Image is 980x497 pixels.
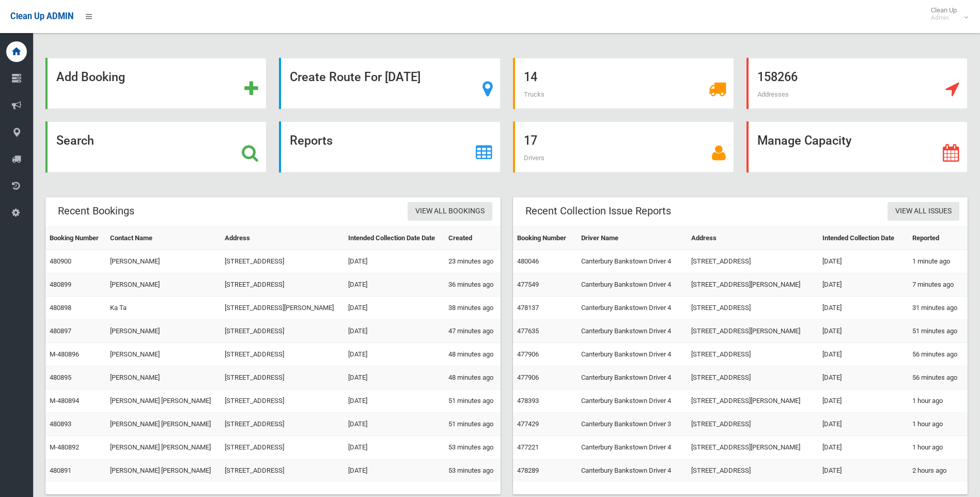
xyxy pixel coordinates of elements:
[517,443,539,451] a: 477221
[517,467,539,474] a: 478289
[818,459,908,483] td: [DATE]
[577,366,687,390] td: Canterbury Bankstown Driver 4
[687,459,818,483] td: [STREET_ADDRESS]
[106,297,221,320] td: Ka Ta
[931,14,957,22] small: Admin
[106,366,221,390] td: [PERSON_NAME]
[444,436,501,459] td: 53 minutes ago
[50,467,71,474] a: 480891
[926,6,967,22] span: Clean Up
[106,273,221,297] td: [PERSON_NAME]
[221,297,344,320] td: [STREET_ADDRESS][PERSON_NAME]
[757,90,789,98] span: Addresses
[687,366,818,390] td: [STREET_ADDRESS]
[908,390,968,413] td: 1 hour ago
[444,297,501,320] td: 38 minutes ago
[50,350,79,358] a: M-480896
[818,413,908,436] td: [DATE]
[888,202,959,221] a: View All Issues
[908,273,968,297] td: 7 minutes ago
[106,413,221,436] td: [PERSON_NAME] [PERSON_NAME]
[56,70,125,84] strong: Add Booking
[746,121,968,173] a: Manage Capacity
[577,413,687,436] td: Canterbury Bankstown Driver 3
[577,390,687,413] td: Canterbury Bankstown Driver 4
[444,459,501,483] td: 53 minutes ago
[687,227,818,250] th: Address
[577,320,687,343] td: Canterbury Bankstown Driver 4
[290,133,333,148] strong: Reports
[577,273,687,297] td: Canterbury Bankstown Driver 4
[45,58,267,109] a: Add Booking
[45,201,147,221] header: Recent Bookings
[50,304,71,312] a: 480898
[908,227,968,250] th: Reported
[818,250,908,273] td: [DATE]
[577,297,687,320] td: Canterbury Bankstown Driver 4
[517,327,539,335] a: 477635
[50,327,71,335] a: 480897
[344,436,444,459] td: [DATE]
[279,121,500,173] a: Reports
[687,390,818,413] td: [STREET_ADDRESS][PERSON_NAME]
[908,436,968,459] td: 1 hour ago
[517,350,539,358] a: 477906
[344,459,444,483] td: [DATE]
[517,304,539,312] a: 478137
[50,374,71,381] a: 480895
[687,436,818,459] td: [STREET_ADDRESS][PERSON_NAME]
[517,374,539,381] a: 477906
[517,420,539,428] a: 477429
[687,273,818,297] td: [STREET_ADDRESS][PERSON_NAME]
[577,250,687,273] td: Canterbury Bankstown Driver 4
[50,397,79,405] a: M-480894
[818,366,908,390] td: [DATE]
[577,227,687,250] th: Driver Name
[908,297,968,320] td: 31 minutes ago
[757,70,798,84] strong: 158266
[687,320,818,343] td: [STREET_ADDRESS][PERSON_NAME]
[344,413,444,436] td: [DATE]
[513,58,734,109] a: 14 Trucks
[908,320,968,343] td: 51 minutes ago
[524,70,537,84] strong: 14
[221,390,344,413] td: [STREET_ADDRESS]
[513,227,577,250] th: Booking Number
[444,413,501,436] td: 51 minutes ago
[524,154,545,162] span: Drivers
[818,297,908,320] td: [DATE]
[106,343,221,366] td: [PERSON_NAME]
[344,297,444,320] td: [DATE]
[106,390,221,413] td: [PERSON_NAME] [PERSON_NAME]
[279,58,500,109] a: Create Route For [DATE]
[444,320,501,343] td: 47 minutes ago
[577,436,687,459] td: Canterbury Bankstown Driver 4
[577,459,687,483] td: Canterbury Bankstown Driver 4
[221,320,344,343] td: [STREET_ADDRESS]
[687,343,818,366] td: [STREET_ADDRESS]
[577,343,687,366] td: Canterbury Bankstown Driver 4
[50,257,71,265] a: 480900
[444,250,501,273] td: 23 minutes ago
[50,420,71,428] a: 480893
[524,133,537,148] strong: 17
[344,390,444,413] td: [DATE]
[106,436,221,459] td: [PERSON_NAME] [PERSON_NAME]
[344,320,444,343] td: [DATE]
[818,343,908,366] td: [DATE]
[50,443,79,451] a: M-480892
[344,343,444,366] td: [DATE]
[45,121,267,173] a: Search
[818,227,908,250] th: Intended Collection Date
[513,121,734,173] a: 17 Drivers
[344,366,444,390] td: [DATE]
[908,366,968,390] td: 56 minutes ago
[444,343,501,366] td: 48 minutes ago
[517,397,539,405] a: 478393
[106,250,221,273] td: [PERSON_NAME]
[221,273,344,297] td: [STREET_ADDRESS]
[106,320,221,343] td: [PERSON_NAME]
[56,133,94,148] strong: Search
[106,459,221,483] td: [PERSON_NAME] [PERSON_NAME]
[221,413,344,436] td: [STREET_ADDRESS]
